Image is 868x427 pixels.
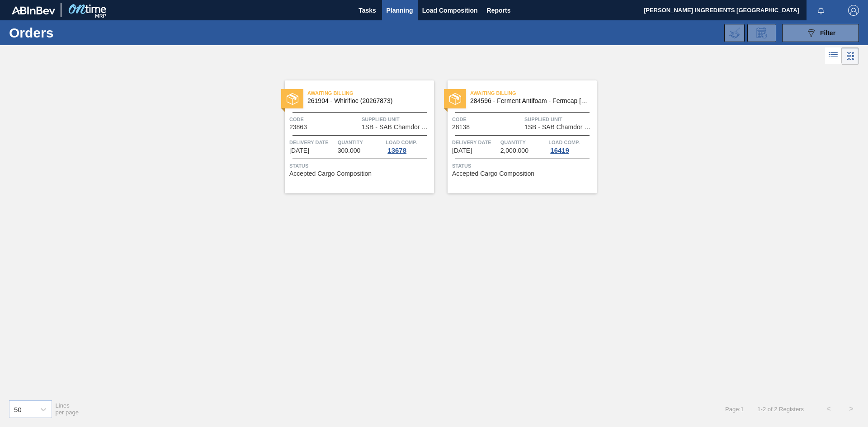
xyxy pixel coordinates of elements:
[724,24,745,42] div: Import Order Negotiation
[289,138,335,147] span: Delivery Date
[14,405,22,413] div: 50
[362,124,432,131] span: 1SB - SAB Chamdor Brewery
[362,115,432,124] span: Supplied Unit
[338,138,384,147] span: Quantity
[307,98,427,104] span: 261904 - Whirlfloc (20267873)
[387,5,413,16] span: Planning
[56,402,79,416] span: Lines per page
[500,138,547,147] span: Quantity
[289,170,372,177] span: Accepted Cargo Composition
[757,406,804,413] span: 1 - 2 of 2 Registers
[782,24,859,42] button: Filter
[338,147,361,154] span: 300.000
[524,115,594,124] span: Supplied Unit
[848,5,859,16] img: Logout
[12,6,55,14] img: TNhmsLtSVTkK8tSr43FrP2fwEKptu5GPRR3wAAAABJRU5ErkJggg==
[386,138,432,154] a: Load Comp.13678
[289,147,309,154] span: 03/27/2025
[840,398,863,420] button: >
[386,147,408,154] div: 13678
[807,4,835,17] button: Notifications
[487,5,511,16] span: Reports
[820,29,835,37] span: Filter
[271,80,434,193] a: statusAwaiting Billing261904 - Whirlfloc (20267873)Code23863Supplied Unit1SB - SAB Chamdor Brewer...
[452,115,522,124] span: Code
[289,161,432,170] span: Status
[548,138,580,147] span: Load Comp.
[422,5,478,16] span: Load Composition
[842,47,859,65] div: Card Vision
[449,93,461,105] img: status
[548,147,571,154] div: 16419
[386,138,417,147] span: Load Comp.
[307,89,434,98] span: Awaiting Billing
[289,124,307,131] span: 23863
[358,5,377,16] span: Tasks
[434,80,597,193] a: statusAwaiting Billing284596 - Ferment Antifoam - Fermcap [PERSON_NAME]Code28138Supplied Unit1SB ...
[725,406,744,413] span: Page : 1
[817,398,840,420] button: <
[470,89,597,98] span: Awaiting Billing
[548,138,594,154] a: Load Comp.16419
[470,98,590,104] span: 284596 - Ferment Antifoam - Fermcap Kerry
[289,115,359,124] span: Code
[452,170,534,177] span: Accepted Cargo Composition
[500,147,528,154] span: 2,000.000
[452,124,470,131] span: 28138
[452,138,498,147] span: Delivery Date
[524,124,594,131] span: 1SB - SAB Chamdor Brewery
[9,28,144,38] h1: Orders
[825,47,842,65] div: List Vision
[452,147,472,154] span: 09/30/2025
[287,93,298,105] img: status
[747,24,776,42] div: Order Review Request
[452,161,594,170] span: Status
